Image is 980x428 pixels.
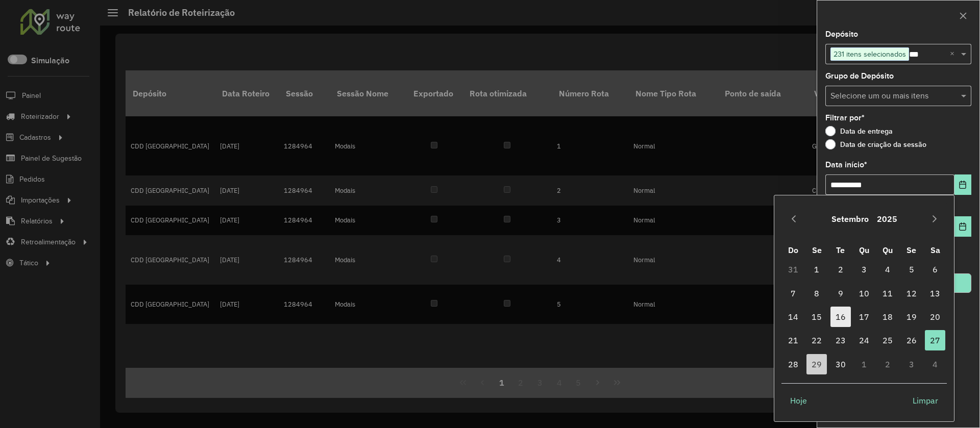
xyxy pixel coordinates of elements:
td: 17 [852,305,876,329]
span: Hoje [790,394,807,407]
button: Previous Month [786,211,802,227]
button: Choose Date [954,216,971,237]
span: 17 [854,307,874,327]
button: Next Month [926,211,943,227]
span: 25 [877,330,898,350]
button: Choose Month [827,207,873,231]
span: Limpar [913,394,938,407]
label: Data início [825,159,867,171]
span: Se [906,245,916,255]
td: 7 [781,282,805,305]
span: 30 [830,354,851,374]
span: 7 [783,283,803,304]
td: 5 [900,258,923,281]
td: 4 [923,353,947,376]
span: 28 [783,354,803,374]
td: 3 [900,353,923,376]
td: 26 [900,329,923,352]
td: 15 [805,305,828,329]
span: 21 [783,330,803,350]
td: 22 [805,329,828,352]
span: Te [836,245,845,255]
label: Data de criação da sessão [825,139,926,149]
span: 2 [830,259,851,280]
span: 29 [806,354,827,374]
span: 27 [925,330,945,350]
td: 1 [852,353,876,376]
td: 2 [828,258,852,281]
span: 24 [854,330,874,350]
td: 23 [828,329,852,352]
td: 13 [923,282,947,305]
td: 9 [828,282,852,305]
span: 19 [901,307,922,327]
td: 12 [900,282,923,305]
td: 20 [923,305,947,329]
span: 5 [901,259,922,280]
button: Hoje [781,390,816,411]
span: Se [812,245,822,255]
span: Sa [930,245,940,255]
td: 8 [805,282,828,305]
td: 21 [781,329,805,352]
span: 11 [877,283,898,304]
label: Grupo de Depósito [825,70,894,82]
label: Data de entrega [825,126,893,136]
td: 2 [876,353,899,376]
span: 15 [806,307,827,327]
td: 1 [805,258,828,281]
label: Depósito [825,28,858,40]
button: Limpar [904,390,947,411]
span: Qu [859,245,869,255]
td: 4 [876,258,899,281]
button: Choose Year [873,207,901,231]
span: 16 [830,307,851,327]
span: 13 [925,283,945,304]
span: Do [788,245,798,255]
span: 10 [854,283,874,304]
td: 6 [923,258,947,281]
span: 9 [830,283,851,304]
td: 25 [876,329,899,352]
label: Filtrar por [825,112,865,124]
td: 16 [828,305,852,329]
td: 11 [876,282,899,305]
span: 8 [806,283,827,304]
span: 18 [877,307,898,327]
td: 18 [876,305,899,329]
div: Choose Date [774,195,954,421]
td: 10 [852,282,876,305]
span: 26 [901,330,922,350]
span: 14 [783,307,803,327]
td: 29 [805,353,828,376]
span: Clear all [950,48,959,60]
button: Choose Date [954,174,971,195]
span: Qu [883,245,893,255]
td: 3 [852,258,876,281]
span: 6 [925,259,945,280]
td: 19 [900,305,923,329]
td: 28 [781,353,805,376]
span: 12 [901,283,922,304]
span: 20 [925,307,945,327]
td: 30 [828,353,852,376]
span: 1 [806,259,827,280]
span: 23 [830,330,851,350]
span: 4 [877,259,898,280]
span: 3 [854,259,874,280]
td: 24 [852,329,876,352]
td: 31 [781,258,805,281]
td: 27 [923,329,947,352]
td: 14 [781,305,805,329]
span: 231 itens selecionados [831,48,909,60]
span: 22 [806,330,827,350]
